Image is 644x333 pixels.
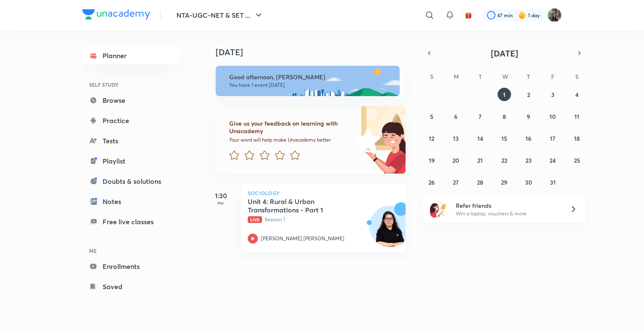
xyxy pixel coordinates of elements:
[550,178,556,186] abbr: October 31, 2025
[82,258,180,275] a: Enrollments
[229,137,352,143] p: Your word will help make Unacademy better
[522,132,535,145] button: October 16, 2025
[498,132,511,145] button: October 15, 2025
[551,73,555,81] abbr: Friday
[479,113,482,121] abbr: October 7, 2025
[522,110,535,123] button: October 9, 2025
[501,134,507,142] abbr: October 15, 2025
[229,120,352,135] h6: Give us your feedback on learning with Unacademy
[522,88,535,101] button: October 2, 2025
[465,11,472,19] img: avatar
[503,113,506,121] abbr: October 8, 2025
[527,73,530,81] abbr: Thursday
[248,191,399,196] p: Sociology
[425,132,438,145] button: October 12, 2025
[474,175,487,189] button: October 28, 2025
[498,110,511,123] button: October 8, 2025
[261,235,344,242] p: [PERSON_NAME] [PERSON_NAME]
[549,156,556,164] abbr: October 24, 2025
[575,91,579,99] abbr: October 4, 2025
[569,300,635,324] iframe: Help widget launcher
[456,201,560,210] h6: Refer friends
[570,88,584,101] button: October 4, 2025
[229,82,392,89] p: You have 1 event [DATE]
[474,110,487,123] button: October 7, 2025
[204,201,238,206] p: PM
[501,156,507,164] abbr: October 22, 2025
[204,191,238,201] h5: 1:30
[82,153,180,169] a: Playlist
[549,113,556,121] abbr: October 10, 2025
[501,178,507,186] abbr: October 29, 2025
[435,47,574,59] button: [DATE]
[462,8,475,22] button: avatar
[574,156,580,164] abbr: October 25, 2025
[525,156,532,164] abbr: October 23, 2025
[454,113,457,121] abbr: October 6, 2025
[449,153,463,167] button: October 20, 2025
[429,156,435,164] abbr: October 19, 2025
[449,110,463,123] button: October 6, 2025
[546,175,560,189] button: October 31, 2025
[430,73,433,81] abbr: Sunday
[550,134,555,142] abbr: October 17, 2025
[248,197,353,214] h5: Unit 4: Rural & Urban Transformations - Part 1
[82,244,180,258] h6: ME
[430,201,447,218] img: referral
[498,88,511,101] button: October 1, 2025
[82,278,180,295] a: Saved
[454,73,459,81] abbr: Monday
[479,73,482,81] abbr: Tuesday
[449,175,463,189] button: October 27, 2025
[456,210,560,218] p: Win a laptop, vouchers & more
[518,11,526,19] img: streak
[430,113,433,121] abbr: October 5, 2025
[474,132,487,145] button: October 14, 2025
[82,47,180,64] a: Planner
[370,210,410,251] img: Avatar
[527,113,530,121] abbr: October 9, 2025
[216,47,414,57] h4: [DATE]
[429,134,434,142] abbr: October 12, 2025
[425,153,438,167] button: October 19, 2025
[452,156,459,164] abbr: October 20, 2025
[425,110,438,123] button: October 5, 2025
[522,175,535,189] button: October 30, 2025
[570,132,584,145] button: October 18, 2025
[82,9,150,19] img: Company Logo
[82,193,180,210] a: Notes
[425,175,438,189] button: October 26, 2025
[477,178,483,186] abbr: October 28, 2025
[82,78,180,92] h6: SELF STUDY
[248,216,262,223] span: Live
[522,153,535,167] button: October 23, 2025
[477,156,483,164] abbr: October 21, 2025
[503,91,506,99] abbr: October 1, 2025
[171,7,269,24] button: NTA-UGC-NET & SET ...
[82,213,180,230] a: Free live classes
[82,92,180,109] a: Browse
[525,134,531,142] abbr: October 16, 2025
[546,132,560,145] button: October 17, 2025
[229,73,392,81] h6: Good afternoon, [PERSON_NAME]
[82,173,180,190] a: Doubts & solutions
[570,153,584,167] button: October 25, 2025
[570,110,584,123] button: October 11, 2025
[574,113,579,121] abbr: October 11, 2025
[502,73,508,81] abbr: Wednesday
[453,178,459,186] abbr: October 27, 2025
[82,132,180,149] a: Tests
[82,112,180,129] a: Practice
[546,88,560,101] button: October 3, 2025
[527,91,530,99] abbr: October 2, 2025
[546,110,560,123] button: October 10, 2025
[216,66,400,96] img: afternoon
[428,178,435,186] abbr: October 26, 2025
[498,175,511,189] button: October 29, 2025
[449,132,463,145] button: October 13, 2025
[82,9,150,21] a: Company Logo
[547,8,562,22] img: Yashika Sanjay Hargunani
[551,91,555,99] abbr: October 3, 2025
[574,134,580,142] abbr: October 18, 2025
[498,153,511,167] button: October 22, 2025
